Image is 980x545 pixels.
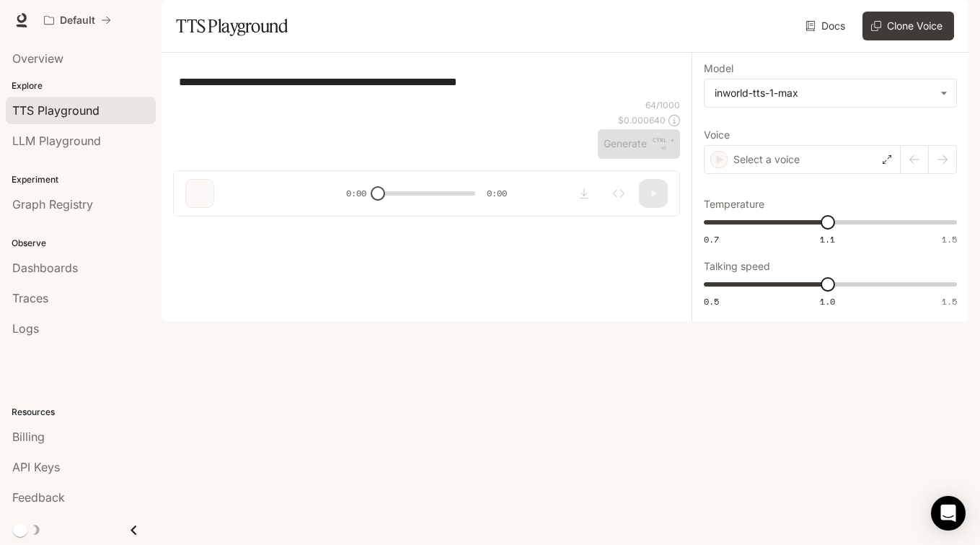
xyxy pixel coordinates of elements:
div: inworld-tts-1-max [715,86,933,100]
p: Default [60,14,95,27]
div: inworld-tts-1-max [705,79,956,107]
span: 1.1 [820,233,835,245]
span: 0.7 [704,233,719,245]
p: 64 / 1000 [645,99,680,111]
span: 0.5 [704,295,719,308]
p: Talking speed [704,261,770,271]
button: All workspaces [37,6,118,35]
h1: TTS Playground [176,12,288,40]
span: 1.5 [942,233,957,245]
p: $ 0.000640 [618,114,666,126]
span: 1.5 [942,295,957,308]
span: 1.0 [820,295,835,308]
p: Select a voice [733,152,800,167]
button: Clone Voice [862,12,954,40]
p: Temperature [704,199,764,209]
p: Voice [704,130,730,140]
div: Open Intercom Messenger [931,496,966,531]
p: Model [704,64,733,74]
a: Docs [803,12,851,40]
